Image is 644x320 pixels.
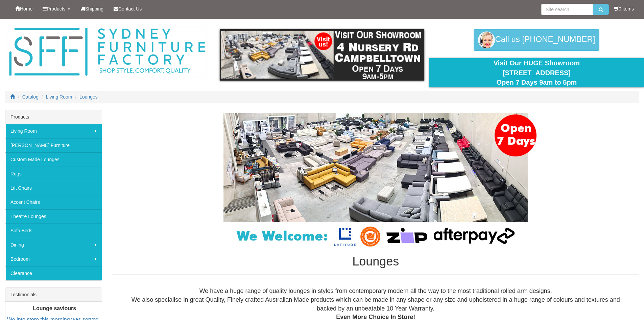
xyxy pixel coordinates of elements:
a: Custom Made Lounges [5,152,102,167]
a: Accent Chairs [5,195,102,209]
input: Site search [541,4,593,15]
a: Products [38,0,75,17]
a: Lounges [79,94,98,100]
a: Lift Chairs [5,181,102,195]
a: Shipping [75,0,109,17]
b: Lounge saviours [33,305,76,311]
a: Sofa Beds [5,223,102,238]
span: Products [47,6,65,12]
h1: Lounges [112,255,639,268]
div: Testimonials [5,288,102,302]
img: Sydney Furniture Factory [6,26,209,78]
a: Clearance [5,266,102,280]
a: Rugs [5,167,102,181]
a: Bedroom [5,252,102,266]
a: [PERSON_NAME] Furniture [5,138,102,152]
span: Home [20,6,32,12]
a: Theatre Lounges [5,209,102,223]
a: Home [10,0,38,17]
span: Contact Us [118,6,142,12]
a: Living Room [5,124,102,138]
a: Living Room [46,94,72,100]
img: showroom.gif [220,29,424,81]
div: Products [5,110,102,124]
li: 0 items [614,5,634,12]
a: Catalog [22,94,39,100]
a: Dining [5,238,102,252]
a: Contact Us [109,0,147,17]
div: Visit Our HUGE Showroom [STREET_ADDRESS] Open 7 Days 9am to 5pm [434,58,639,87]
span: Shipping [85,6,104,12]
img: Lounges [207,113,545,248]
